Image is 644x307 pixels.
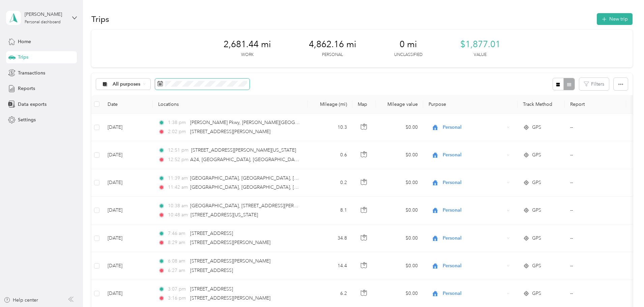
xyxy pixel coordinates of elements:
[308,197,352,224] td: 8.1
[102,95,153,114] th: Date
[532,235,541,242] span: GPS
[376,169,423,197] td: $0.00
[423,95,518,114] th: Purpose
[308,95,352,114] th: Mileage (mi)
[102,169,153,197] td: [DATE]
[532,179,541,186] span: GPS
[241,52,254,58] p: Work
[532,290,541,297] span: GPS
[190,184,436,190] span: [GEOGRAPHIC_DATA], [GEOGRAPHIC_DATA], [GEOGRAPHIC_DATA], [US_STATE], 39759, [GEOGRAPHIC_DATA]
[565,224,626,252] td: --
[168,184,187,191] span: 11:42 am
[308,169,352,197] td: 0.2
[25,20,61,24] div: Personal dashboard
[91,16,109,23] h1: Trips
[102,114,153,141] td: [DATE]
[565,252,626,280] td: --
[443,151,504,159] span: Personal
[190,157,480,162] span: A24, [GEOGRAPHIC_DATA], [GEOGRAPHIC_DATA], [GEOGRAPHIC_DATA], [US_STATE][GEOGRAPHIC_DATA], [GEOGR...
[168,230,187,237] span: 7:46 am
[190,295,270,301] span: [STREET_ADDRESS][PERSON_NAME]
[4,297,38,304] button: Help center
[168,202,187,210] span: 10:38 am
[322,52,343,58] p: Personal
[102,141,153,169] td: [DATE]
[168,239,187,246] span: 8:29 am
[443,179,504,186] span: Personal
[376,114,423,141] td: $0.00
[190,129,270,134] span: [STREET_ADDRESS][PERSON_NAME]
[532,151,541,159] span: GPS
[18,54,28,61] span: Trips
[102,252,153,280] td: [DATE]
[532,124,541,131] span: GPS
[443,290,504,297] span: Personal
[113,82,141,87] span: All purposes
[606,269,644,307] iframe: Everlance-gr Chat Button Frame
[376,95,423,114] th: Mileage value
[565,141,626,169] td: --
[597,13,633,25] button: New trip
[376,197,423,224] td: $0.00
[168,128,187,135] span: 2:02 pm
[190,240,270,245] span: [STREET_ADDRESS][PERSON_NAME]
[18,38,31,45] span: Home
[191,212,258,218] span: [STREET_ADDRESS][US_STATE]
[168,119,187,126] span: 1:38 pm
[168,285,187,293] span: 3:07 pm
[376,224,423,252] td: $0.00
[168,295,187,302] span: 3:16 pm
[25,11,67,18] div: [PERSON_NAME]
[376,252,423,280] td: $0.00
[191,147,296,153] span: [STREET_ADDRESS][PERSON_NAME][US_STATE]
[18,69,45,76] span: Transactions
[443,207,504,214] span: Personal
[565,114,626,141] td: --
[308,141,352,169] td: 0.6
[518,95,565,114] th: Track Method
[565,95,626,114] th: Report
[394,52,422,58] p: Unclassified
[443,235,504,242] span: Personal
[190,120,431,125] span: [PERSON_NAME] Pkwy, [PERSON_NAME][GEOGRAPHIC_DATA], [GEOGRAPHIC_DATA], [GEOGRAPHIC_DATA]
[352,95,376,114] th: Map
[443,124,504,131] span: Personal
[168,267,187,274] span: 6:27 am
[102,224,153,252] td: [DATE]
[190,258,270,264] span: [STREET_ADDRESS][PERSON_NAME]
[168,211,188,219] span: 10:48 am
[224,39,271,50] span: 2,681.44 mi
[102,197,153,224] td: [DATE]
[190,175,436,181] span: [GEOGRAPHIC_DATA], [GEOGRAPHIC_DATA], [GEOGRAPHIC_DATA], [US_STATE], 39759, [GEOGRAPHIC_DATA]
[309,39,356,50] span: 4,862.16 mi
[168,147,188,154] span: 12:51 pm
[376,141,423,169] td: $0.00
[565,197,626,224] td: --
[579,78,609,90] button: Filters
[565,169,626,197] td: --
[308,114,352,141] td: 10.3
[460,39,500,50] span: $1,877.01
[474,52,487,58] p: Value
[168,257,187,265] span: 6:08 am
[308,224,352,252] td: 34.8
[18,85,35,92] span: Reports
[308,252,352,280] td: 14.4
[190,203,346,209] span: [GEOGRAPHIC_DATA], [STREET_ADDRESS][PERSON_NAME][US_STATE]
[532,262,541,270] span: GPS
[153,95,308,114] th: Locations
[190,231,233,236] span: [STREET_ADDRESS]
[190,268,233,273] span: [STREET_ADDRESS]
[532,207,541,214] span: GPS
[443,262,504,270] span: Personal
[400,39,417,50] span: 0 mi
[18,101,47,108] span: Data exports
[18,116,36,123] span: Settings
[168,156,187,163] span: 12:52 pm
[190,286,233,292] span: [STREET_ADDRESS]
[168,175,187,182] span: 11:39 am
